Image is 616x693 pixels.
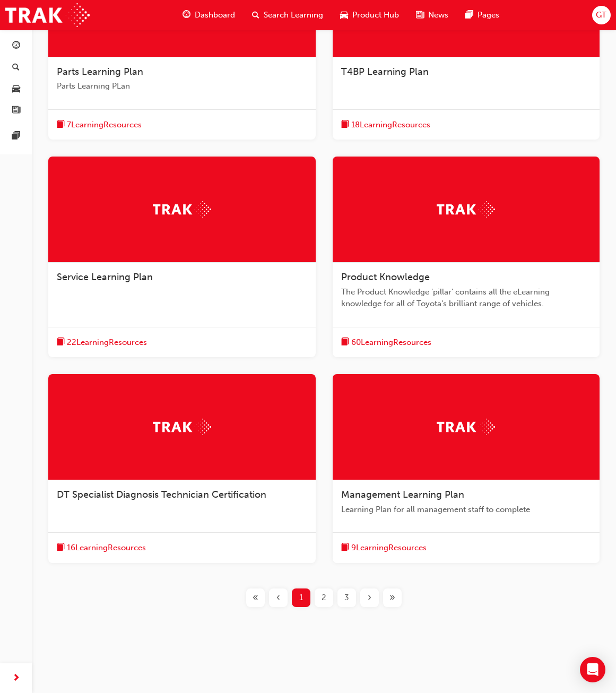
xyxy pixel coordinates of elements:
span: Parts Learning Plan [57,66,143,77]
span: 9 Learning Resources [351,542,427,554]
span: GT [596,9,606,21]
span: car-icon [340,8,348,22]
img: Trak [153,201,211,218]
a: search-iconSearch Learning [244,4,332,26]
a: TrakDT Specialist Diagnosis Technician Certificationbook-icon16LearningResources [48,374,316,563]
span: pages-icon [12,132,20,141]
span: car-icon [12,84,20,94]
button: Page 3 [335,588,358,607]
div: Open Intercom Messenger [580,657,605,682]
span: Management Learning Plan [341,489,464,500]
button: Page 2 [313,588,335,607]
span: 3 [344,592,349,604]
button: book-icon9LearningResources [341,541,427,555]
span: DT Specialist Diagnosis Technician Certification [57,489,266,500]
span: Parts Learning PLan [57,80,307,92]
span: search-icon [252,8,259,22]
a: car-iconProduct Hub [332,4,407,26]
button: book-icon18LearningResources [341,118,430,132]
img: Trak [437,419,495,435]
span: book-icon [57,336,65,349]
span: 7 Learning Resources [67,119,142,131]
a: pages-iconPages [457,4,508,26]
span: Dashboard [195,9,235,21]
a: news-iconNews [407,4,457,26]
button: book-icon22LearningResources [57,336,147,349]
a: TrakProduct KnowledgeThe Product Knowledge 'pillar' contains all the eLearning knowledge for all ... [333,157,600,357]
span: Learning Plan for all management staff to complete [341,504,592,516]
span: news-icon [12,106,20,116]
button: book-icon7LearningResources [57,118,142,132]
span: 16 Learning Resources [67,542,146,554]
span: Search Learning [264,9,323,21]
span: ‹ [276,592,280,604]
span: Product Knowledge [341,271,430,283]
span: next-icon [12,672,20,685]
span: guage-icon [12,41,20,51]
button: Next page [358,588,381,607]
button: GT [592,6,611,24]
span: 60 Learning Resources [351,336,431,349]
button: First page [244,588,267,607]
span: The Product Knowledge 'pillar' contains all the eLearning knowledge for all of Toyota's brilliant... [341,286,592,310]
span: 18 Learning Resources [351,119,430,131]
span: search-icon [12,63,20,73]
button: Last page [381,588,404,607]
span: book-icon [57,541,65,555]
span: Service Learning Plan [57,271,153,283]
img: Trak [153,419,211,435]
a: TrakService Learning Planbook-icon22LearningResources [48,157,316,357]
span: › [368,592,371,604]
span: Pages [478,9,499,21]
button: book-icon16LearningResources [57,541,146,555]
span: pages-icon [465,8,473,22]
span: T4BP Learning Plan [341,66,429,77]
a: guage-iconDashboard [174,4,244,26]
img: Trak [5,3,90,27]
span: « [253,592,258,604]
span: » [389,592,395,604]
span: book-icon [57,118,65,132]
a: TrakManagement Learning PlanLearning Plan for all management staff to completebook-icon9LearningR... [333,374,600,563]
button: book-icon60LearningResources [341,336,431,349]
button: Previous page [267,588,290,607]
span: News [428,9,448,21]
span: news-icon [416,8,424,22]
span: 2 [322,592,326,604]
img: Trak [437,201,495,218]
button: Page 1 [290,588,313,607]
span: 1 [299,592,303,604]
span: book-icon [341,541,349,555]
span: book-icon [341,336,349,349]
span: 22 Learning Resources [67,336,147,349]
span: Product Hub [352,9,399,21]
span: book-icon [341,118,349,132]
span: guage-icon [183,8,190,22]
